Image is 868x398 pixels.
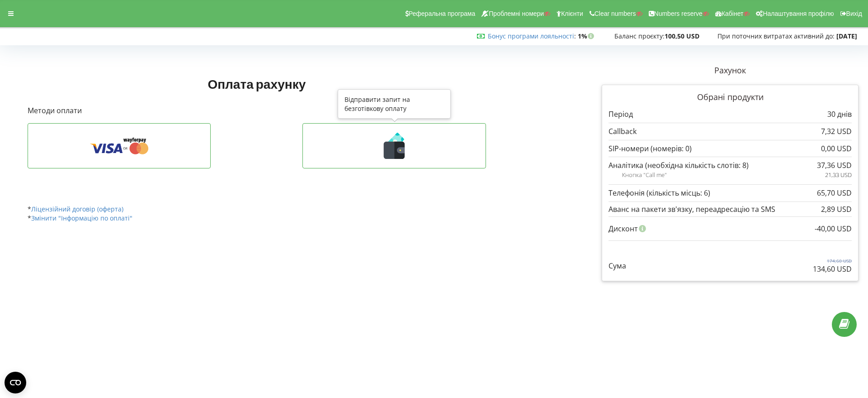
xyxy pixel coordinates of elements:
strong: [DATE] [836,32,857,40]
p: 134,60 USD [813,264,852,274]
span: Реферальна програма [409,10,476,17]
p: Callback [609,126,637,137]
p: 30 днів [827,109,852,120]
p: Період [609,109,633,120]
p: 0,00 USD [821,144,852,154]
strong: 100,50 USD [665,32,699,40]
button: Open CMP widget [5,372,26,393]
h1: Оплата рахунку [28,76,486,92]
p: 7,32 USD [821,126,852,137]
div: Дисконт [609,220,852,237]
div: -40,00 USD [815,220,852,237]
span: Налаштування профілю [763,10,834,17]
p: Телефонія (кількість місць: 6) [609,188,710,198]
div: Аванс на пакети зв'язку, переадресацію та SMS [609,205,852,213]
p: Сума [609,261,626,271]
p: Рахунок [602,65,859,77]
p: Обрані продукти [609,91,852,103]
span: Numbers reserve [654,10,703,17]
p: 37,36 USD [817,160,852,171]
strong: 1% [578,32,596,40]
p: Аналітика (необхідна кількість слотів: 8) [609,160,749,171]
p: 65,70 USD [817,188,852,198]
a: Ліцензійний договір (оферта) [31,205,123,213]
a: Змінити "Інформацію по оплаті" [31,214,132,222]
div: Відправити запит на безготівкову оплату [338,89,451,119]
span: Баланс проєкту: [614,32,665,40]
a: Бонус програми лояльності [488,32,574,40]
span: : [488,32,576,40]
p: 21,33 USD [825,171,852,179]
span: Проблемні номери [489,10,544,17]
span: Вихід [846,10,862,17]
div: 2,89 USD [821,205,852,213]
span: Кнопка "Call me" [622,171,667,179]
span: При поточних витратах активний до: [717,32,835,40]
p: SIP-номери (номерів: 0) [609,144,692,154]
p: 174,60 USD [813,258,852,264]
p: Методи оплати [28,105,486,116]
span: Кабінет [722,10,744,17]
span: Clear numbers [594,10,636,17]
span: Клієнти [561,10,583,17]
